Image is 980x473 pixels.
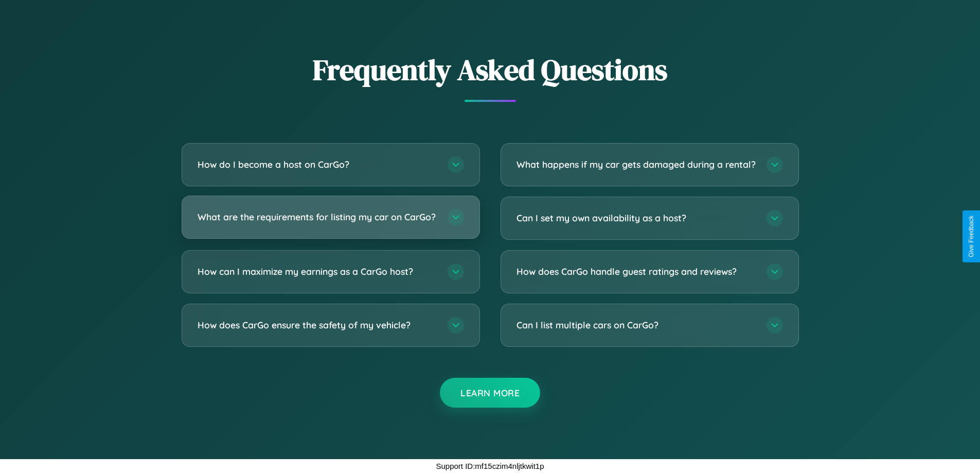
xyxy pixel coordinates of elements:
[182,50,799,90] h2: Frequently Asked Questions
[516,319,756,331] h3: Can I list multiple cars on CarGo?
[198,319,437,331] h3: How does CarGo ensure the safety of my vehicle?
[440,378,540,408] button: Learn More
[516,158,756,171] h3: What happens if my car gets damaged during a rental?
[198,211,437,223] h3: What are the requirements for listing my car on CarGo?
[436,459,544,473] p: Support ID: mf15czim4nljtkwit1p
[198,158,437,171] h3: How do I become a host on CarGo?
[516,265,756,278] h3: How does CarGo handle guest ratings and reviews?
[198,265,437,278] h3: How can I maximize my earnings as a CarGo host?
[968,216,975,257] div: Give Feedback
[516,212,756,224] h3: Can I set my own availability as a host?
